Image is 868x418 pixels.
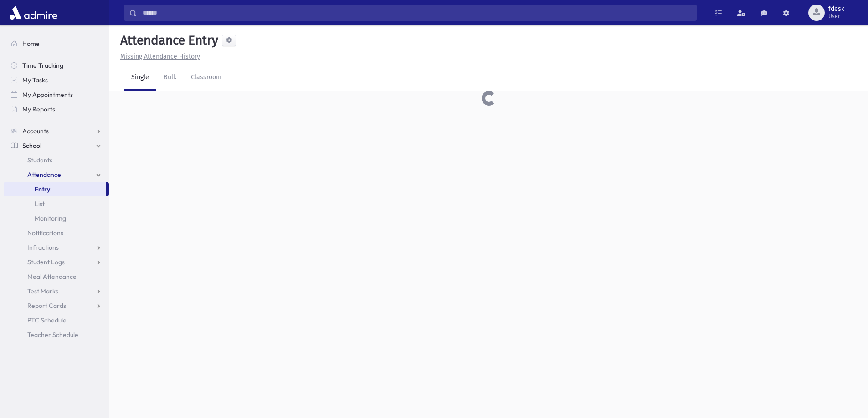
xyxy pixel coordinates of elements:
[156,65,184,91] a: Bulk
[22,141,41,150] span: School
[4,167,109,182] a: Attendance
[4,36,109,51] a: Home
[27,331,78,339] span: Teacher Schedule
[22,127,49,135] span: Accounts
[27,316,67,324] span: PTC Schedule
[4,269,109,284] a: Meal Attendance
[4,211,109,226] a: Monitoring
[4,58,109,73] a: Time Tracking
[4,87,109,102] a: My Appointments
[4,138,109,153] a: School
[27,171,61,179] span: Attendance
[124,65,156,91] a: Single
[22,91,73,99] span: My Appointments
[4,182,106,196] a: Entry
[35,185,50,193] span: Entry
[4,73,109,87] a: My Tasks
[120,53,200,60] u: Missing Attendance History
[4,153,109,167] a: Students
[4,196,109,211] a: List
[27,229,63,237] span: Notifications
[27,156,52,164] span: Students
[27,302,66,310] span: Report Cards
[27,287,58,295] span: Test Marks
[4,284,109,298] a: Test Marks
[137,5,696,21] input: Search
[22,105,55,113] span: My Reports
[117,33,218,48] h5: Attendance Entry
[4,313,109,327] a: PTC Schedule
[4,255,109,269] a: Student Logs
[22,40,40,48] span: Home
[22,61,63,70] span: Time Tracking
[7,4,60,22] img: AdmirePro
[35,214,66,222] span: Monitoring
[35,200,45,208] span: List
[117,53,200,60] a: Missing Attendance History
[4,102,109,116] a: My Reports
[22,76,48,84] span: My Tasks
[4,327,109,342] a: Teacher Schedule
[828,13,844,20] span: User
[27,272,77,281] span: Meal Attendance
[4,124,109,138] a: Accounts
[184,65,229,91] a: Classroom
[828,5,844,13] span: fdesk
[4,298,109,313] a: Report Cards
[4,240,109,255] a: Infractions
[4,226,109,240] a: Notifications
[27,258,65,266] span: Student Logs
[27,243,59,252] span: Infractions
